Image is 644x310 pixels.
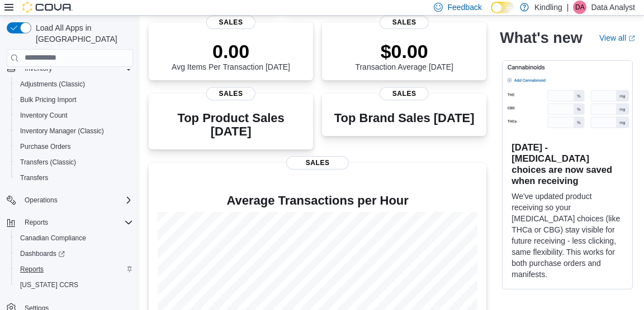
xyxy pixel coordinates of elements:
[16,124,108,138] a: Inventory Manager (Classic)
[16,171,53,185] a: Transfers
[11,170,138,186] button: Transfers
[380,16,429,29] span: Sales
[16,93,81,106] a: Bulk Pricing Import
[20,142,71,151] span: Purchase Orders
[16,171,133,185] span: Transfers
[20,95,77,104] span: Bulk Pricing Import
[491,13,491,14] span: Dark Mode
[16,231,133,245] span: Canadian Compliance
[575,1,585,14] span: DA
[16,77,133,91] span: Adjustments (Classic)
[20,249,65,258] span: Dashboards
[25,218,48,227] span: Reports
[11,108,138,123] button: Inventory Count
[16,93,133,106] span: Bulk Pricing Import
[11,139,138,154] button: Purchase Orders
[20,62,133,75] span: Inventory
[158,194,477,207] h4: Average Transactions per Hour
[16,140,133,153] span: Purchase Orders
[11,92,138,108] button: Bulk Pricing Import
[512,191,623,280] p: We've updated product receiving so your [MEDICAL_DATA] choices (like THCa or CBG) stay visible fo...
[20,265,44,274] span: Reports
[25,196,58,205] span: Operations
[16,278,133,292] span: Washington CCRS
[11,230,138,246] button: Canadian Compliance
[16,156,133,169] span: Transfers (Classic)
[16,247,69,260] a: Dashboards
[380,87,429,100] span: Sales
[16,263,133,276] span: Reports
[16,109,133,122] span: Inventory Count
[567,1,569,14] p: |
[20,280,78,289] span: [US_STATE] CCRS
[16,263,48,276] a: Reports
[2,61,138,76] button: Inventory
[534,1,562,14] p: Kindling
[2,192,138,208] button: Operations
[20,216,133,229] span: Reports
[11,277,138,293] button: [US_STATE] CCRS
[355,40,453,62] p: $0.00
[16,156,80,169] a: Transfers (Classic)
[20,62,56,75] button: Inventory
[11,246,138,261] a: Dashboards
[20,193,62,207] button: Operations
[20,127,104,135] span: Inventory Manager (Classic)
[20,193,133,207] span: Operations
[599,33,635,42] a: View allExternal link
[206,16,255,29] span: Sales
[334,112,475,125] h3: Top Brand Sales [DATE]
[2,215,138,230] button: Reports
[20,158,76,167] span: Transfers (Classic)
[500,29,582,47] h2: What's new
[16,109,72,122] a: Inventory Count
[591,1,635,14] p: Data Analyst
[512,142,623,186] h3: [DATE] - [MEDICAL_DATA] choices are now saved when receiving
[20,216,53,229] button: Reports
[355,40,453,71] div: Transaction Average [DATE]
[25,64,52,73] span: Inventory
[172,40,290,71] div: Avg Items Per Transaction [DATE]
[628,35,635,42] svg: External link
[172,40,290,62] p: 0.00
[20,80,85,89] span: Adjustments (Classic)
[20,234,86,243] span: Canadian Compliance
[31,22,133,45] span: Load All Apps in [GEOGRAPHIC_DATA]
[16,247,133,260] span: Dashboards
[16,77,89,91] a: Adjustments (Classic)
[573,1,586,14] div: Data Analyst
[286,156,349,169] span: Sales
[11,261,138,277] button: Reports
[20,173,48,182] span: Transfers
[491,2,514,13] input: Dark Mode
[16,231,91,245] a: Canadian Compliance
[22,2,73,13] img: Cova
[16,278,83,292] a: [US_STATE] CCRS
[16,124,133,138] span: Inventory Manager (Classic)
[447,2,481,13] span: Feedback
[11,76,138,92] button: Adjustments (Classic)
[16,140,75,153] a: Purchase Orders
[158,112,304,138] h3: Top Product Sales [DATE]
[206,87,255,100] span: Sales
[20,111,68,120] span: Inventory Count
[11,154,138,170] button: Transfers (Classic)
[11,123,138,139] button: Inventory Manager (Classic)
